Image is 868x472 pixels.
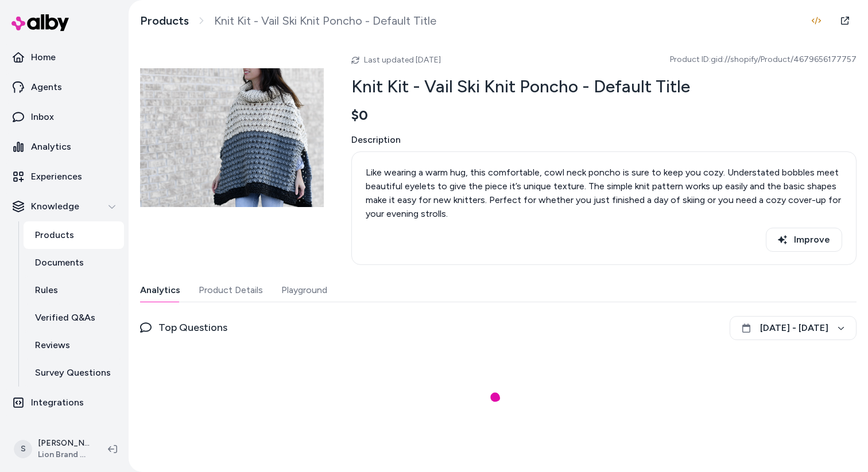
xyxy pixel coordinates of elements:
p: Products [35,228,74,242]
p: Documents [35,256,84,270]
span: Description [351,133,857,147]
a: Agents [5,73,124,101]
h2: Knit Kit - Vail Ski Knit Poncho - Default Title [351,76,857,97]
a: Products [24,221,124,249]
span: Last updated [DATE] [364,55,441,65]
a: Integrations [5,389,124,416]
p: Inbox [31,110,54,124]
a: Verified Q&As [24,304,124,331]
button: [DATE] - [DATE] [730,316,857,340]
p: Integrations [31,396,84,409]
p: Experiences [31,170,82,184]
p: Reviews [35,338,70,352]
span: Top Questions [158,319,227,336]
span: Knit Kit - Vail Ski Knit Poncho - Default Title [214,14,436,28]
button: Product Details [199,279,263,302]
button: Knowledge [5,193,124,220]
button: S[PERSON_NAME]Lion Brand Yarn [7,431,99,467]
a: Rules [24,276,124,304]
nav: breadcrumb [140,14,436,28]
img: alby Logo [11,14,69,31]
span: Product ID: gid://shopify/Product/4679656177757 [670,54,857,65]
a: Survey Questions [24,359,124,387]
p: Rules [35,283,58,297]
p: Knowledge [31,200,79,213]
div: Like wearing a warm hug, this comfortable, cowl neck poncho is sure to keep you cozy. Understated... [366,166,842,221]
p: Agents [31,80,62,94]
p: Survey Questions [35,366,111,380]
a: Products [140,14,189,28]
a: Inbox [5,103,124,131]
img: b70330a.jpg [140,46,324,229]
a: Documents [24,249,124,276]
a: Analytics [5,133,124,161]
a: Experiences [5,163,124,190]
a: Reviews [24,331,124,359]
span: S [14,440,32,458]
button: Playground [281,279,327,302]
p: Home [31,50,56,64]
a: Home [5,44,124,71]
span: $0 [351,107,368,124]
span: Lion Brand Yarn [38,449,90,461]
button: Improve [766,228,842,252]
p: Analytics [31,140,71,154]
button: Analytics [140,279,180,302]
p: Verified Q&As [35,311,95,325]
p: [PERSON_NAME] [38,438,90,449]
